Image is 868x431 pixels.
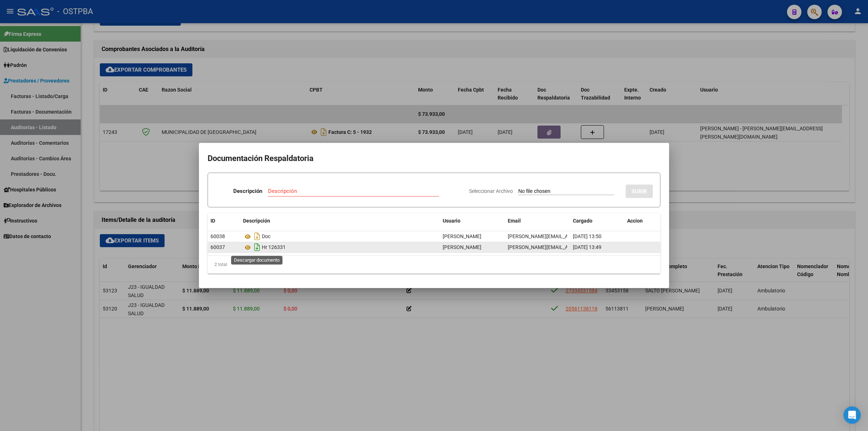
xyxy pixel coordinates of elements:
span: 60037 [210,244,225,250]
span: [DATE] 13:49 [573,244,601,250]
datatable-header-cell: Descripción [240,213,440,229]
span: Seleccionar Archivo [469,188,513,194]
i: Descargar documento [252,231,262,242]
p: Descripción [233,187,262,195]
datatable-header-cell: ID [208,213,240,229]
div: Doc [243,231,437,242]
span: Descripción [243,218,270,224]
datatable-header-cell: Cargado [570,213,624,229]
span: Usuario [443,218,460,224]
span: ID [210,218,215,224]
span: 60038 [210,233,225,239]
span: [PERSON_NAME] [443,244,481,250]
button: SUBIR [626,185,653,198]
span: [PERSON_NAME][EMAIL_ADDRESS][PERSON_NAME][DOMAIN_NAME] [508,244,665,250]
span: [PERSON_NAME] [443,233,481,239]
datatable-header-cell: Accion [624,213,660,229]
datatable-header-cell: Email [505,213,570,229]
span: Accion [627,218,643,224]
span: [PERSON_NAME][EMAIL_ADDRESS][PERSON_NAME][DOMAIN_NAME] [508,233,665,239]
span: Cargado [573,218,592,224]
span: [DATE] 13:50 [573,233,601,239]
span: SUBIR [631,188,647,195]
div: Open Intercom Messenger [843,406,861,424]
span: Email [508,218,521,224]
div: 2 total [208,255,660,274]
datatable-header-cell: Usuario [440,213,505,229]
i: Descargar documento [252,241,262,253]
h2: Documentación Respaldatoria [208,152,660,165]
div: Hr 126331 [243,241,437,253]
